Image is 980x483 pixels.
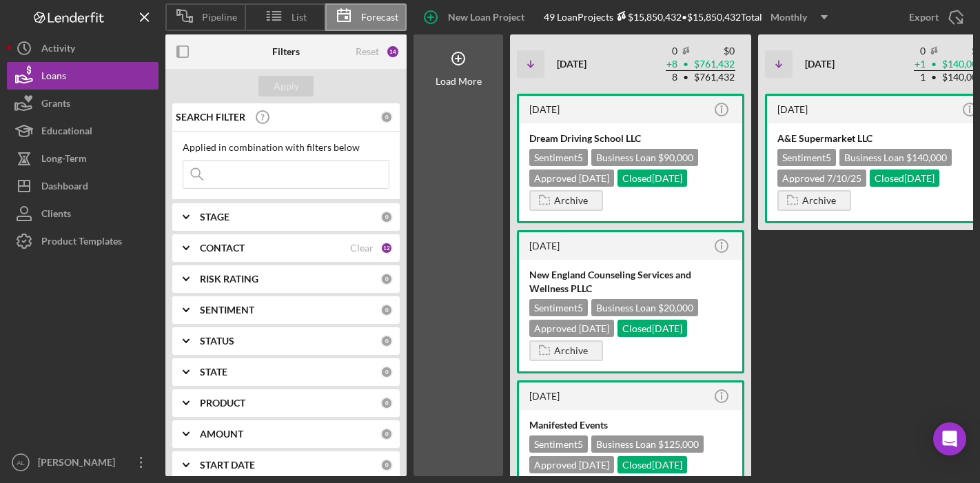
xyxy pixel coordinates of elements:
td: 0 [666,45,678,58]
div: 0 [380,366,393,378]
div: 0 [380,273,393,285]
div: [PERSON_NAME] [34,449,124,480]
div: 0 [380,335,393,347]
b: SENTIMENT [200,305,254,316]
td: 0 [914,45,926,58]
a: [DATE]Dream Driving School LLCSentiment5Business Loan $90,000Approved [DATE]Closed[DATE]Archive [517,94,744,223]
div: Approved [DATE] [529,456,614,473]
button: Export [895,3,973,31]
span: • [682,60,690,69]
b: [DATE] [805,58,835,70]
div: Monthly [770,7,807,28]
div: Loans [41,62,66,93]
button: Activity [7,34,159,62]
div: Open Intercom Messenger [933,422,966,455]
td: $761,432 [693,71,735,84]
div: 0 [380,211,393,223]
div: Sentiment 5 [529,149,588,166]
td: + 8 [666,58,678,71]
td: $761,432 [693,58,735,71]
div: Sentiment 5 [529,435,588,453]
div: Closed [DATE] [870,169,939,187]
div: 0 [380,304,393,316]
button: Educational [7,117,159,145]
button: Monthly [762,7,836,28]
b: STATUS [200,336,234,347]
div: Closed [DATE] [617,169,687,187]
div: Business Loan $20,000 [591,299,698,316]
span: • [930,60,938,69]
div: Manifested Events [529,418,732,432]
div: Archive [554,190,588,211]
div: Product Templates [41,227,122,258]
button: Archive [529,340,603,361]
div: A&E Supermarket LLC [777,132,980,145]
div: Reset [356,46,379,57]
div: Educational [41,117,92,148]
div: 12 [380,242,393,254]
div: Activity [41,34,75,65]
div: Applied in combination with filters below [183,142,389,153]
td: 1 [914,71,926,84]
td: + 1 [914,58,926,71]
button: Grants [7,90,159,117]
div: Clients [41,200,71,231]
div: Load More [436,76,482,87]
b: Filters [272,46,300,57]
div: Dream Driving School LLC [529,132,732,145]
div: Sentiment 5 [529,299,588,316]
div: 49 Loan Projects • $15,850,432 Total [544,7,836,28]
div: 0 [380,397,393,409]
button: Loans [7,62,159,90]
div: Sentiment 5 [777,149,836,166]
b: STATE [200,367,227,378]
div: 0 [380,459,393,471]
div: Apply [274,76,299,96]
div: Long-Term [41,145,87,176]
a: [DATE]New England Counseling Services and Wellness PLLCSentiment5Business Loan $20,000Approved [D... [517,230,744,373]
button: Clients [7,200,159,227]
button: Product Templates [7,227,159,255]
text: AL [17,459,25,466]
div: Clear [350,243,374,254]
div: New England Counseling Services and Wellness PLLC [529,268,732,296]
b: AMOUNT [200,429,243,440]
div: $15,850,432 [613,11,682,23]
div: 0 [380,111,393,123]
time: 2025-06-25 15:31 [529,103,560,115]
time: 2025-06-04 14:23 [529,390,560,402]
span: • [930,73,938,82]
div: 0 [380,428,393,440]
span: List [292,12,307,23]
button: Apply [258,76,314,96]
div: Archive [554,340,588,361]
button: Archive [777,190,851,211]
span: • [682,73,690,82]
td: $0 [693,45,735,58]
button: Archive [529,190,603,211]
div: New Loan Project [448,3,524,31]
div: Business Loan $90,000 [591,149,698,166]
div: Archive [802,190,836,211]
div: Business Loan $125,000 [591,435,704,453]
time: 2025-05-23 15:22 [529,240,560,251]
b: PRODUCT [200,398,245,409]
div: Dashboard [41,172,88,203]
b: START DATE [200,460,255,471]
button: New Loan Project [414,3,538,31]
b: SEARCH FILTER [176,112,245,123]
span: Forecast [361,12,398,23]
button: Dashboard [7,172,159,200]
div: Approved [DATE] [529,169,614,187]
div: Grants [41,90,70,121]
div: Approved 7/10/25 [777,169,866,187]
b: [DATE] [557,58,586,70]
div: 14 [386,45,400,59]
div: Business Loan $140,000 [839,149,952,166]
